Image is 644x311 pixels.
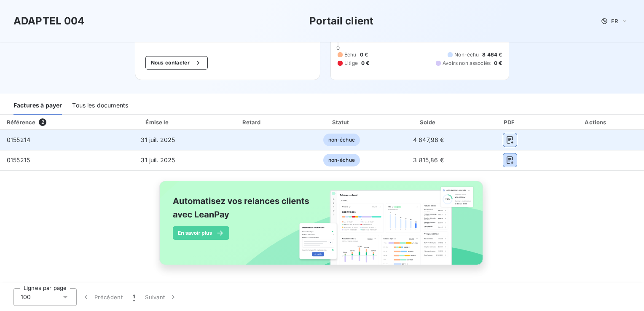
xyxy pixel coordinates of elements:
[299,118,384,126] div: Statut
[344,59,358,67] span: Litige
[209,118,296,126] div: Retard
[550,118,642,126] div: Actions
[344,51,357,59] span: Échu
[152,176,492,279] img: banner
[494,59,502,67] span: 0 €
[141,136,175,143] span: 31 juil. 2025
[133,293,135,301] span: 1
[145,56,208,70] button: Nous contacter
[323,154,360,166] span: non-échue
[473,118,547,126] div: PDF
[110,118,205,126] div: Émise le
[413,136,444,143] span: 4 647,96 €
[141,156,175,164] span: 31 juil. 2025
[13,97,62,115] div: Factures à payer
[7,156,30,164] span: 0155215
[361,59,369,67] span: 0 €
[140,288,182,306] button: Suivant
[443,59,491,67] span: Avoirs non associés
[7,119,35,126] div: Référence
[611,18,618,24] span: FR
[13,13,85,29] h3: ADAPTEL 004
[309,13,373,29] h3: Portail client
[454,51,479,59] span: Non-échu
[360,51,368,59] span: 0 €
[39,118,46,126] span: 2
[77,288,128,306] button: Précédent
[387,118,470,126] div: Solde
[72,97,128,115] div: Tous les documents
[323,134,360,146] span: non-échue
[128,288,140,306] button: 1
[336,44,340,51] span: 0
[413,156,444,164] span: 3 815,86 €
[482,51,502,59] span: 8 464 €
[7,136,30,143] span: 0155214
[21,293,31,301] span: 100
